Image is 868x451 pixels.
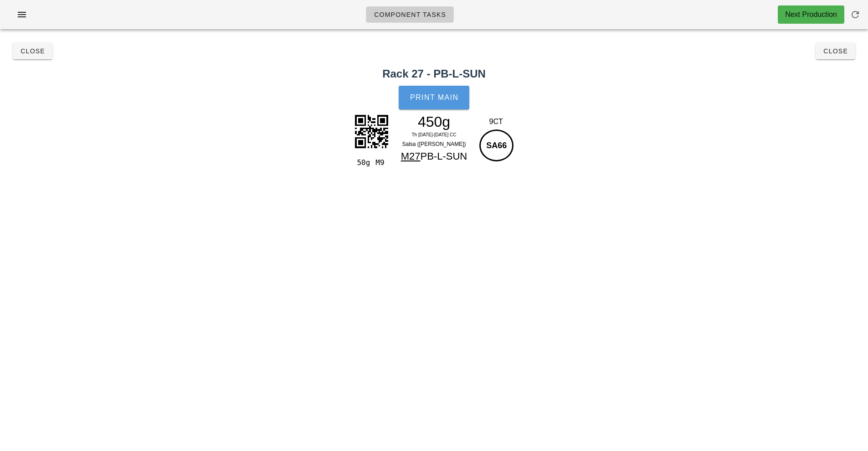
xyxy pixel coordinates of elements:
[372,157,390,169] div: M9
[410,93,459,102] span: Print Main
[785,9,837,20] div: Next Production
[374,11,446,18] span: Component Tasks
[823,47,848,55] span: Close
[479,130,514,161] div: SA66
[349,109,394,154] img: Rvk9vvqMgBRlWJcqQJ2DSm16oMnB0gz+AABSDMFmplDhACkmQLNzCFCANJMgWbmECEAaaZAM3OIEIA0U6CZOX8BRQM2LzT4sz...
[20,47,45,55] span: Close
[395,115,474,129] div: 450g
[816,43,855,59] button: Close
[421,150,467,162] span: PB-L-SUN
[13,43,52,59] button: Close
[412,132,457,137] span: Th [DATE]-[DATE] CC
[366,6,454,23] a: Component Tasks
[5,66,863,82] h2: Rack 27 - PB-L-SUN
[477,116,515,127] div: 9CT
[395,140,474,149] div: Salsa ([PERSON_NAME])
[401,150,421,162] span: M27
[353,157,372,169] div: 50g
[399,86,469,109] button: Print Main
